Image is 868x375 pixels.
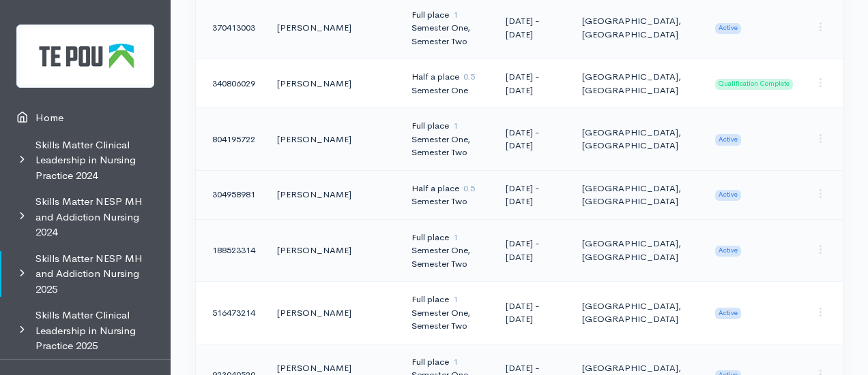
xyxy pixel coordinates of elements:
span: Active [715,246,741,257]
td: [DATE] - [DATE] [495,59,571,108]
span: 1 [453,356,458,368]
td: [DATE] - [DATE] [495,170,571,219]
span: 1 [453,293,458,305]
td: 340806029 [196,59,266,108]
td: [PERSON_NAME] [266,170,401,219]
div: Semester Two [411,195,484,208]
td: [GEOGRAPHIC_DATA], [GEOGRAPHIC_DATA] [571,219,704,282]
td: Half a place [401,170,495,219]
div: Semester One [411,84,484,97]
td: Half a place [401,59,495,108]
span: 1 [453,9,458,20]
td: [GEOGRAPHIC_DATA], [GEOGRAPHIC_DATA] [571,282,704,344]
td: [GEOGRAPHIC_DATA], [GEOGRAPHIC_DATA] [571,108,704,171]
div: Semester One, Semester Two [411,306,484,333]
img: Te Pou [16,25,154,88]
td: 304958981 [196,170,266,219]
td: [DATE] - [DATE] [495,282,571,344]
td: [PERSON_NAME] [266,108,401,171]
span: Qualification Complete [715,79,793,90]
span: 1 [453,231,458,243]
td: [GEOGRAPHIC_DATA], [GEOGRAPHIC_DATA] [571,170,704,219]
div: Semester One, Semester Two [411,133,484,159]
td: [PERSON_NAME] [266,282,401,344]
span: Active [715,308,741,319]
div: Semester One, Semester Two [411,21,484,48]
td: 188523314 [196,219,266,282]
td: [PERSON_NAME] [266,59,401,108]
span: Active [715,23,741,34]
span: 1 [453,120,458,131]
td: Full place [401,282,495,344]
span: 0.5 [463,71,475,82]
div: Semester One, Semester Two [411,244,484,270]
span: Active [715,190,741,201]
td: Full place [401,108,495,171]
td: [PERSON_NAME] [266,219,401,282]
td: [DATE] - [DATE] [495,108,571,171]
span: Active [715,134,741,145]
span: 0.5 [463,182,475,194]
td: Full place [401,219,495,282]
td: [GEOGRAPHIC_DATA], [GEOGRAPHIC_DATA] [571,59,704,108]
td: [DATE] - [DATE] [495,219,571,282]
td: 516473214 [196,282,266,344]
td: 804195722 [196,108,266,171]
